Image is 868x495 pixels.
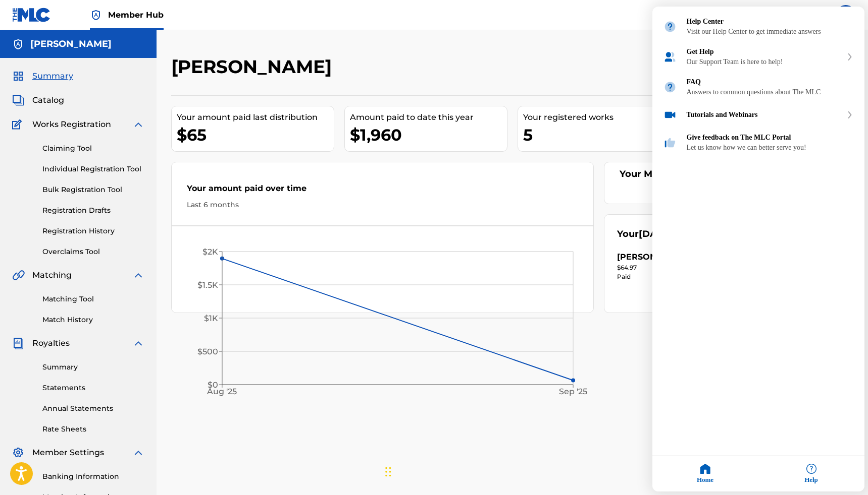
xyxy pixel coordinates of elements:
img: module icon [663,20,677,33]
img: module icon [663,50,677,64]
div: Tutorials and Webinars [687,111,842,119]
div: Resource center home modules [652,7,864,158]
div: Give feedback on The MLC Portal [652,128,864,158]
div: Tutorials and Webinars [652,102,864,128]
div: Home [652,456,758,491]
svg: expand [847,53,853,60]
div: entering resource center home [652,7,864,158]
div: Help Center [652,12,864,42]
svg: expand [847,111,853,118]
div: Give feedback on The MLC Portal [687,134,853,142]
div: Our Support Team is here to help! [687,58,842,66]
div: Help Center [687,18,853,26]
img: module icon [663,108,677,121]
div: Answers to common questions about The MLC [687,88,853,96]
div: Get Help [652,42,864,72]
div: FAQ [652,72,864,102]
img: module icon [663,136,677,149]
div: FAQ [687,78,853,86]
div: Get Help [687,48,842,56]
img: module icon [663,81,677,94]
div: Help [758,456,864,491]
div: Visit our Help Center to get immediate answers [687,28,853,36]
div: Let us know how we can better serve you! [687,144,853,152]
